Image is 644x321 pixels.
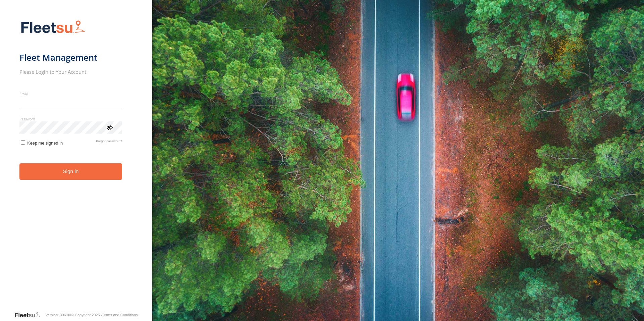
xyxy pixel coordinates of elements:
a: Forgot password? [96,139,122,146]
a: Terms and Conditions [102,313,138,317]
form: main [19,16,133,311]
div: ViewPassword [106,124,113,130]
a: Visit our Website [14,312,45,318]
h1: Fleet Management [19,52,122,63]
label: Password [19,116,122,121]
label: Email [19,91,122,96]
img: Fleetsu [19,19,87,36]
div: © Copyright 2025 - [71,313,138,317]
h2: Please Login to Your Account [19,68,122,75]
input: Keep me signed in [21,140,25,145]
div: Version: 306.00 [45,313,71,317]
span: Keep me signed in [27,141,63,146]
button: Sign in [19,163,122,180]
